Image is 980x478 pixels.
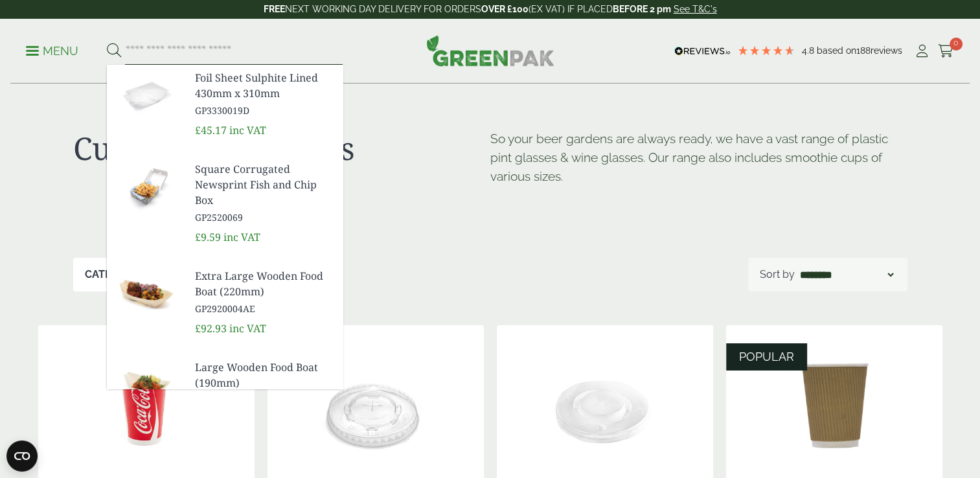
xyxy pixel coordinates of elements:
strong: BEFORE 2 pm [613,4,671,14]
span: inc VAT [229,321,266,336]
span: reviews [871,45,902,56]
span: Extra Large Wooden Food Boat (220mm) [195,268,332,299]
img: GP2920004AE [107,263,185,325]
span: Large Wooden Food Boat (190mm) [195,359,332,391]
span: £45.17 [195,123,227,137]
span: 4.8 [802,45,817,56]
i: Cart [938,45,954,58]
p: Menu [26,43,78,59]
strong: OVER £100 [481,4,529,14]
a: Large Wooden Food Boat (190mm) [195,359,332,407]
strong: FREE [264,4,285,14]
span: GP3330019D [195,104,332,117]
img: GP2920004AD [107,354,185,416]
span: Square Corrugated Newsprint Fish and Chip Box [195,161,332,208]
select: Shop order [797,267,896,282]
span: GP2920004AE [195,302,332,315]
a: 0 [938,41,954,61]
span: Foil Sheet Sulphite Lined 430mm x 310mm [195,70,332,101]
img: REVIEWS.io [674,47,731,56]
a: Foil Sheet Sulphite Lined 430mm x 310mm GP3330019D [195,70,332,117]
a: Menu [26,43,78,56]
span: 188 [856,45,871,56]
span: POPULAR [739,350,794,363]
p: Categories [85,267,150,282]
div: 4.79 Stars [737,45,795,56]
span: Based on [817,45,856,56]
img: GreenPak Supplies [426,35,554,66]
span: GP2520069 [195,211,332,224]
p: So your beer gardens are always ready, we have a vast range of plastic pint glasses & wine glasse... [490,130,907,185]
span: inc VAT [229,123,266,137]
img: GP2520069 [107,156,185,218]
button: Open CMP widget [6,440,38,472]
i: My Account [914,45,930,58]
span: inc VAT [223,230,260,244]
img: GP3330019D [107,65,185,127]
h1: Cups & Accessories [73,130,490,167]
span: £9.59 [195,230,221,244]
p: Sort by [760,267,795,282]
a: Square Corrugated Newsprint Fish and Chip Box GP2520069 [195,161,332,224]
span: 0 [950,38,963,51]
a: See T&C's [674,4,717,14]
span: £92.93 [195,321,227,336]
a: Extra Large Wooden Food Boat (220mm) GP2920004AE [195,268,332,315]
